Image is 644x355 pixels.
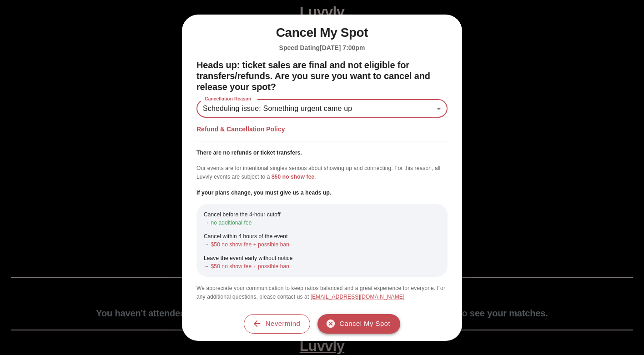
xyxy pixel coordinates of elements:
h2: Heads up: ticket sales are final and not eligible for transfers/refunds. Are you sure you want to... [196,60,448,92]
p: → no additional fee [204,219,440,227]
a: [EMAIL_ADDRESS][DOMAIN_NAME] [311,294,405,300]
p: Leave the event early without notice [204,254,440,262]
p: There are no refunds or ticket transfers. [196,149,448,157]
label: Cancellation Reason [200,96,256,103]
h5: Refund & Cancellation Policy [196,125,448,134]
p: → $50 no show fee + possible ban [204,240,440,249]
button: Nevermind [244,314,310,333]
p: Cancel before the 4-hour cutoff [204,210,440,219]
p: If your plans change, you must give us a heads up. [196,189,448,197]
p: → $50 no show fee + possible ban [204,262,440,270]
p: We appreciate your communication to keep ratios balanced and a great experience for everyone. For... [196,284,448,301]
h5: Speed Dating [DATE] 7:00pm [196,44,448,52]
p: Cancel within 4 hours of the event [204,232,440,240]
button: Cancel My Spot [317,314,400,333]
span: $50 no show fee [272,174,314,180]
p: Our events are for intentional singles serious about showing up and connecting. For this reason, ... [196,164,448,181]
div: Scheduling issue: Something urgent came up [196,100,448,118]
h1: Cancel My Spot [196,25,448,40]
